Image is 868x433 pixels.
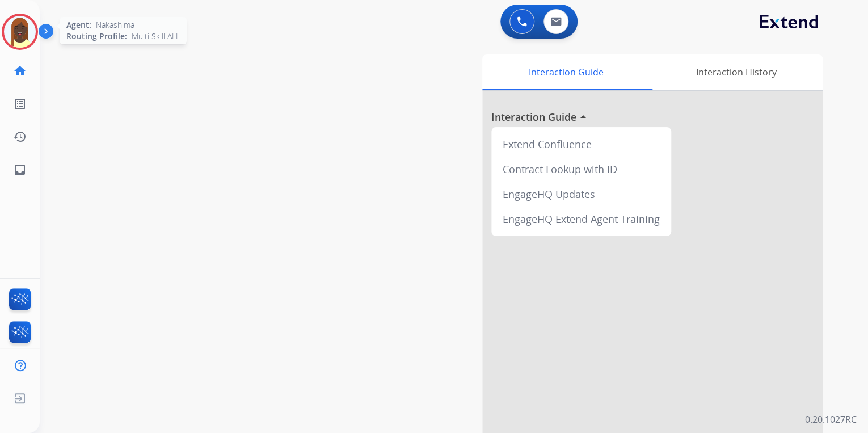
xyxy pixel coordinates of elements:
mat-icon: list_alt [13,97,27,111]
div: Interaction Guide [482,54,650,90]
div: Contract Lookup with ID [496,157,667,182]
span: Nakashima [96,19,134,31]
span: Multi Skill ALL [132,31,180,42]
div: Interaction History [650,54,823,90]
mat-icon: inbox [13,163,27,176]
mat-icon: history [13,130,27,144]
img: avatar [4,16,36,48]
span: Routing Profile: [66,31,127,42]
p: 0.20.1027RC [805,413,857,426]
div: EngageHQ Updates [496,182,667,207]
div: EngageHQ Extend Agent Training [496,207,667,232]
mat-icon: home [13,64,27,78]
span: Agent: [66,19,91,31]
div: Extend Confluence [496,132,667,157]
